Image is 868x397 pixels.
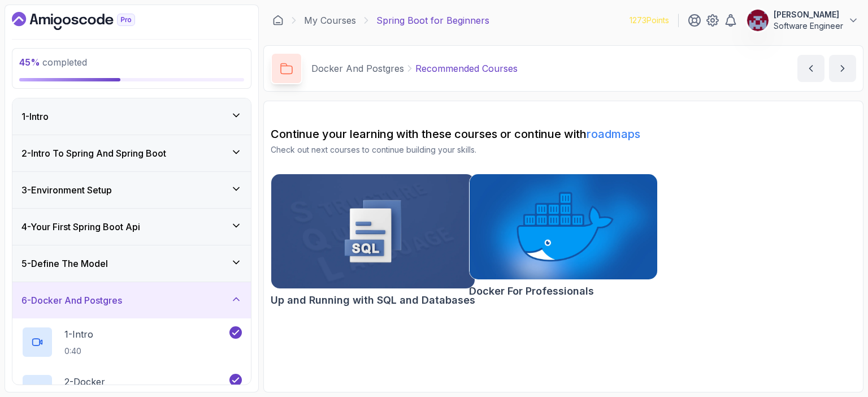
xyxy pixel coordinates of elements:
button: 5-Define The Model [12,245,251,282]
h3: 5 - Define The Model [21,257,108,270]
button: 6-Docker And Postgres [12,282,251,318]
a: Dashboard [272,15,284,26]
a: Docker For Professionals cardDocker For Professionals [469,174,658,299]
a: My Courses [304,14,356,27]
h2: Up and Running with SQL and Databases [271,292,475,308]
button: 2-Intro To Spring And Spring Boot [12,135,251,171]
iframe: chat widget [653,111,857,346]
img: Up and Running with SQL and Databases card [271,174,475,288]
button: user profile image[PERSON_NAME]Software Engineer [747,9,859,32]
a: Up and Running with SQL and Databases cardUp and Running with SQL and Databases [271,174,475,308]
h3: 6 - Docker And Postgres [21,294,122,307]
h3: 3 - Environment Setup [21,183,112,197]
h3: 1 - Intro [21,110,49,123]
h2: Continue your learning with these courses or continue with [271,126,856,142]
button: 4-Your First Spring Boot Api [12,209,251,245]
button: 3-Environment Setup [12,172,251,208]
h2: Docker For Professionals [469,283,594,299]
span: 45 % [19,57,40,68]
button: next content [829,55,856,82]
p: 1273 Points [630,15,669,26]
p: [PERSON_NAME] [774,9,843,20]
p: 2 - Docker [64,375,105,389]
p: Recommended Courses [415,62,518,75]
h3: 2 - Intro To Spring And Spring Boot [21,146,166,160]
iframe: chat widget [821,352,857,386]
p: 1 - Intro [64,327,93,341]
a: Dashboard [12,12,161,30]
p: Check out next courses to continue building your skills. [271,144,856,156]
button: 1-Intro [12,98,251,135]
p: 0:40 [64,346,93,357]
img: Docker For Professionals card [470,174,658,279]
button: previous content [797,55,824,82]
h3: 4 - Your First Spring Boot Api [21,220,140,234]
a: roadmaps [587,127,640,141]
p: Software Engineer [774,20,843,32]
button: 1-Intro0:40 [21,326,242,358]
span: completed [19,57,87,68]
p: Spring Boot for Beginners [376,14,489,27]
img: user profile image [747,10,769,31]
p: Docker And Postgres [311,62,404,75]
